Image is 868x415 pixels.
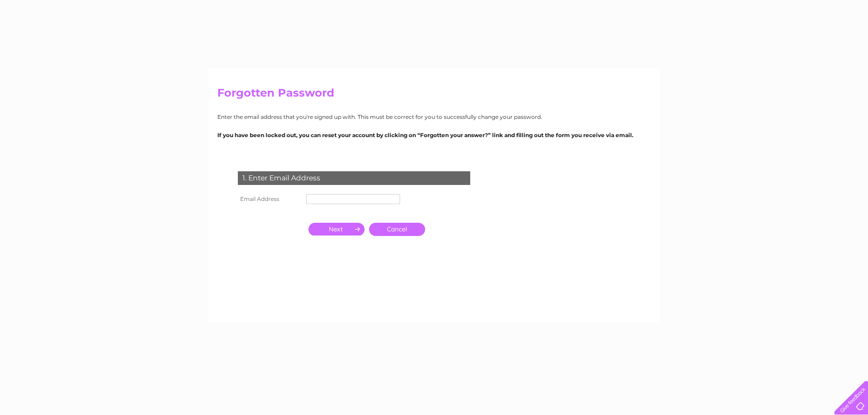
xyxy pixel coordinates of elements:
[236,192,304,206] th: Email Address
[217,87,651,104] h2: Forgotten Password
[369,223,425,236] a: Cancel
[217,113,651,121] p: Enter the email address that you're signed up with. This must be correct for you to successfully ...
[238,171,470,185] div: 1. Enter Email Address
[217,131,651,139] p: If you have been locked out, you can reset your account by clicking on “Forgotten your answer?” l...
